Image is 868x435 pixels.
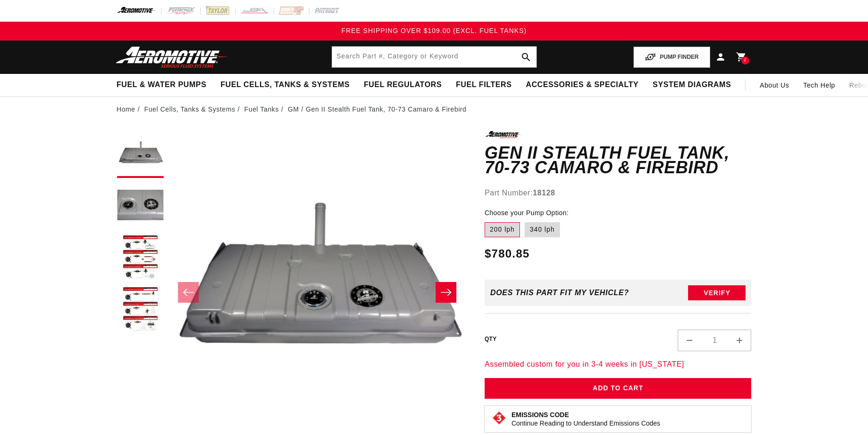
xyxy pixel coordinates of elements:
[511,411,660,427] button: Emissions CodeContinue Reading to Understand Emissions Codes
[526,80,639,90] span: Accessories & Specialty
[633,47,710,68] button: PUMP FINDER
[485,378,752,399] button: Add to Cart
[357,74,448,96] summary: Fuel Regulators
[744,56,746,64] span: 2
[288,104,299,114] a: GM
[178,282,199,303] button: Slide left
[485,208,569,218] legend: Choose your Pump Option:
[646,74,738,96] summary: System Diagrams
[117,183,164,230] button: Load image 2 in gallery view
[117,234,164,282] button: Load image 3 in gallery view
[306,104,466,114] li: Gen II Stealth Fuel Tank, 70-73 Camaro & Firebird
[110,74,214,96] summary: Fuel & Water Pumps
[760,81,789,89] span: About Us
[117,286,164,333] button: Load image 4 in gallery view
[485,145,752,175] h1: Gen II Stealth Fuel Tank, 70-73 Camaro & Firebird
[653,80,731,90] span: System Diagrams
[533,189,555,197] strong: 18128
[803,80,836,90] span: Tech Help
[332,47,536,67] input: Search by Part Number, Category or Keyword
[117,80,207,90] span: Fuel & Water Pumps
[485,335,497,343] label: QTY
[516,47,536,67] button: search button
[117,104,752,114] nav: breadcrumbs
[485,245,530,262] span: $780.85
[144,104,242,114] li: Fuel Cells, Tanks & Systems
[117,131,164,178] button: Load image 1 in gallery view
[436,282,456,303] button: Slide right
[364,80,441,90] span: Fuel Regulators
[492,411,507,426] img: Emissions code
[511,419,660,427] p: Continue Reading to Understand Emissions Codes
[753,74,796,97] a: About Us
[525,222,560,237] label: 340 lph
[244,104,279,114] a: Fuel Tanks
[485,222,520,237] label: 200 lph
[113,46,231,68] img: Aeromotive
[117,104,136,114] a: Home
[490,289,629,297] div: Does This part fit My vehicle?
[519,74,646,96] summary: Accessories & Specialty
[449,74,519,96] summary: Fuel Filters
[485,358,752,371] p: Assembled custom for you in 3-4 weeks in [US_STATE]
[511,411,569,419] strong: Emissions Code
[485,187,752,199] div: Part Number:
[688,285,746,300] button: Verify
[341,27,527,34] span: FREE SHIPPING OVER $109.00 (EXCL. FUEL TANKS)
[213,74,357,96] summary: Fuel Cells, Tanks & Systems
[796,74,843,97] summary: Tech Help
[220,80,349,90] span: Fuel Cells, Tanks & Systems
[456,80,512,90] span: Fuel Filters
